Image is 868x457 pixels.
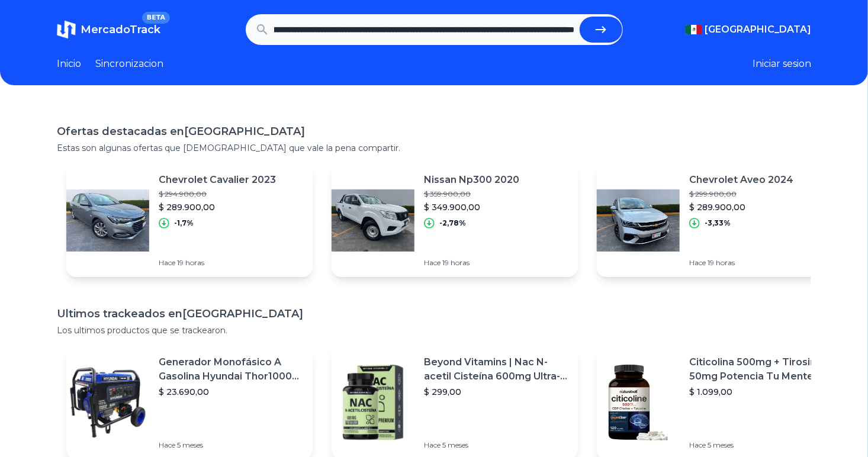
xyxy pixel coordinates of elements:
p: Chevrolet Cavalier 2023 [159,173,276,187]
p: Citicolina 500mg + Tirosina 50mg Potencia Tu Mente (120caps) Sabor Sin Sabor [689,355,834,384]
p: Hace 19 horas [424,258,519,268]
p: $ 294.900,00 [159,189,276,199]
h1: Ofertas destacadas en [GEOGRAPHIC_DATA] [57,123,811,140]
p: Beyond Vitamins | Nac N-acetil Cisteína 600mg Ultra-premium Con Inulina De Agave (prebiótico Natu... [424,355,568,384]
p: $ 299,00 [424,386,568,398]
p: $ 349.900,00 [424,201,519,213]
p: $ 289.900,00 [689,201,793,213]
button: [GEOGRAPHIC_DATA] [686,22,811,37]
p: -1,7% [174,218,194,228]
h1: Ultimos trackeados en [GEOGRAPHIC_DATA] [57,305,811,322]
p: Hace 5 meses [424,440,568,450]
img: Featured image [66,179,149,262]
a: Featured imageChevrolet Cavalier 2023$ 294.900,00$ 289.900,00-1,7%Hace 19 horas [66,163,313,277]
p: Hace 19 horas [689,258,793,268]
p: Los ultimos productos que se trackearon. [57,324,811,336]
a: Featured imageChevrolet Aveo 2024$ 299.900,00$ 289.900,00-3,33%Hace 19 horas [597,163,843,277]
p: $ 1.099,00 [689,386,834,398]
p: $ 289.900,00 [159,201,276,213]
img: Mexico [686,25,702,34]
p: Hace 5 meses [159,440,303,450]
span: BETA [142,12,170,24]
p: -2,78% [439,218,466,228]
img: Featured image [332,179,414,262]
p: $ 299.900,00 [689,189,793,199]
p: Nissan Np300 2020 [424,173,519,187]
img: MercadoTrack [57,20,76,39]
img: Featured image [597,361,680,444]
img: Featured image [66,361,149,444]
p: $ 23.690,00 [159,386,303,398]
p: Generador Monofásico A Gasolina Hyundai Thor10000 P 11.5 Kw [159,355,303,384]
button: Iniciar sesion [753,57,811,71]
a: Inicio [57,57,81,71]
a: Sincronizacion [95,57,163,71]
img: Featured image [332,361,414,444]
a: MercadoTrackBETA [57,20,160,39]
span: MercadoTrack [81,23,160,36]
p: Hace 5 meses [689,440,834,450]
p: Hace 19 horas [159,258,276,268]
p: Estas son algunas ofertas que [DEMOGRAPHIC_DATA] que vale la pena compartir. [57,142,811,154]
a: Featured imageNissan Np300 2020$ 359.900,00$ 349.900,00-2,78%Hace 19 horas [332,163,578,277]
p: Chevrolet Aveo 2024 [689,173,793,187]
p: -3,33% [705,218,731,228]
span: [GEOGRAPHIC_DATA] [705,22,811,37]
p: $ 359.900,00 [424,189,519,199]
img: Featured image [597,179,680,262]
